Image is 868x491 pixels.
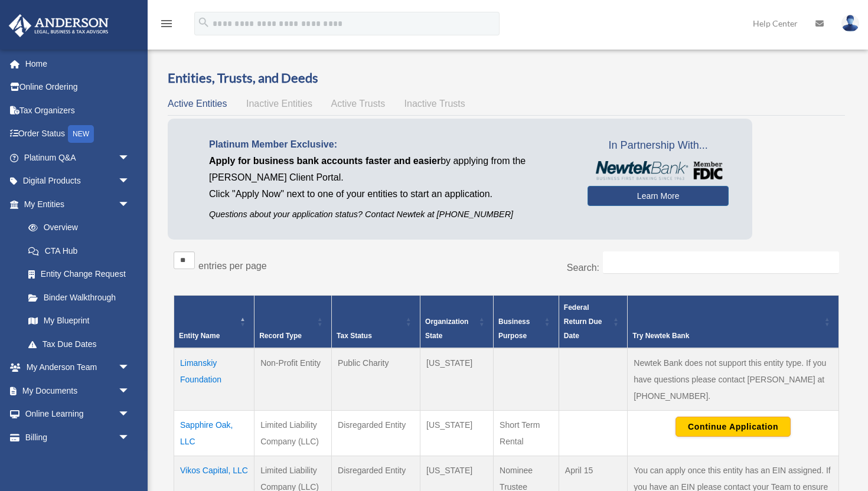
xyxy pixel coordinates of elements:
[564,303,602,340] span: Federal Return Due Date
[209,153,570,186] p: by applying from the [PERSON_NAME] Client Portal.
[420,295,494,348] th: Organization State: Activate to sort
[118,356,142,380] span: arrow_drop_down
[498,317,530,340] span: Business Purpose
[118,379,142,403] span: arrow_drop_down
[588,136,729,155] span: In Partnership With...
[567,263,599,273] label: Search:
[420,348,494,411] td: [US_STATE]
[628,348,839,411] td: Newtek Bank does not support this entity type. If you have questions please contact [PERSON_NAME]...
[494,295,559,348] th: Business Purpose: Activate to sort
[8,122,148,146] a: Order StatusNEW
[593,161,723,180] img: NewtekBankLogoSM.png
[118,425,142,450] span: arrow_drop_down
[197,16,210,29] i: search
[209,136,570,153] p: Platinum Member Exclusive:
[332,348,420,411] td: Public Charity
[168,99,227,109] span: Active Entities
[8,425,148,449] a: Billingarrow_drop_down
[8,76,148,99] a: Online Ordering
[8,379,148,402] a: My Documentsarrow_drop_down
[8,449,148,473] a: Events Calendar
[588,186,729,206] a: Learn More
[209,156,440,166] span: Apply for business bank accounts faster and easier
[628,295,839,348] th: Try Newtek Bank : Activate to sort
[841,15,859,32] img: User Pic
[179,332,220,340] span: Entity Name
[332,295,420,348] th: Tax Status: Activate to sort
[632,329,821,343] div: Try Newtek Bank
[17,286,142,309] a: Binder Walkthrough
[174,410,254,456] td: Sapphire Oak, LLC
[246,99,312,109] span: Inactive Entities
[494,410,559,456] td: Short Term Rental
[332,410,420,456] td: Disregarded Entity
[8,169,148,193] a: Digital Productsarrow_drop_down
[209,207,570,222] p: Questions about your application status? Contact Newtek at [PHONE_NUMBER]
[8,99,148,122] a: Tax Organizers
[118,169,142,194] span: arrow_drop_down
[118,146,142,170] span: arrow_drop_down
[159,17,174,31] i: menu
[8,356,148,379] a: My Anderson Teamarrow_drop_down
[259,332,302,340] span: Record Type
[174,295,254,348] th: Entity Name: Activate to invert sorting
[331,99,386,109] span: Active Trusts
[168,69,845,87] h3: Entities, Trusts, and Deeds
[8,52,148,76] a: Home
[8,146,148,169] a: Platinum Q&Aarrow_drop_down
[17,263,142,286] a: Entity Change Request
[254,295,332,348] th: Record Type: Activate to sort
[404,99,465,109] span: Inactive Trusts
[209,186,570,202] p: Click "Apply Now" next to one of your entities to start an application.
[17,216,136,240] a: Overview
[420,410,494,456] td: [US_STATE]
[425,317,468,340] span: Organization State
[68,125,94,143] div: NEW
[254,348,332,411] td: Non-Profit Entity
[17,239,142,263] a: CTA Hub
[118,402,142,427] span: arrow_drop_down
[17,332,142,356] a: Tax Due Dates
[5,14,112,37] img: Anderson Advisors Platinum Portal
[337,332,372,340] span: Tax Status
[174,348,254,411] td: Limanskiy Foundation
[8,402,148,426] a: Online Learningarrow_drop_down
[559,295,627,348] th: Federal Return Due Date: Activate to sort
[676,417,791,437] button: Continue Application
[198,261,267,271] label: entries per page
[8,192,142,216] a: My Entitiesarrow_drop_down
[17,309,142,333] a: My Blueprint
[254,410,332,456] td: Limited Liability Company (LLC)
[159,21,174,31] a: menu
[118,192,142,217] span: arrow_drop_down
